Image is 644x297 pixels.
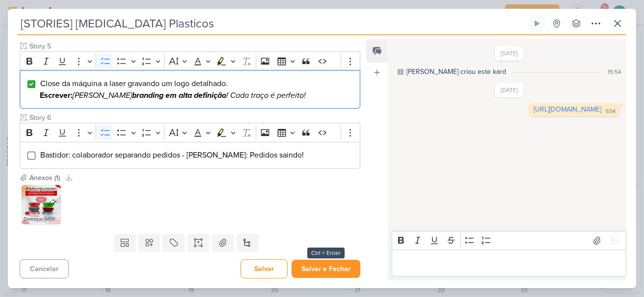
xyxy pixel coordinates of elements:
i: [PERSON_NAME] ! Cada traço é perfeito! [73,91,306,100]
div: Editor toolbar [20,123,360,142]
span: Close da máquina a laser gravando um logo detalhado. [40,79,306,100]
div: Editor editing area: main [392,250,626,276]
button: Cancelar [20,259,69,278]
div: Ligar relógio [533,20,541,27]
input: Texto sem título [27,41,360,51]
div: Editor toolbar [392,231,626,250]
div: Editor editing area: main [20,70,360,109]
div: Editor toolbar [20,51,360,70]
div: Destaque [MEDICAL_DATA] (1).png [22,214,61,224]
input: Kard Sem Título [18,15,526,32]
button: Salvar [241,259,288,278]
div: [PERSON_NAME] criou este kard [406,67,506,77]
button: Salvar e Fechar [292,260,360,278]
input: Texto sem título [27,113,360,123]
strong: Escrever: [40,91,73,100]
a: [URL][DOMAIN_NAME] [534,105,601,114]
div: 15:54 [608,68,621,76]
strong: branding em alta definição [132,91,226,100]
div: Editor editing area: main [20,142,360,169]
div: 6:54 [606,108,616,115]
span: Bastidor: colaborador separando pedidos - [PERSON_NAME]: Pedidos saindo! [40,150,304,160]
div: Ctrl + Enter [307,248,345,258]
img: 7gYgb1WVXdyzBNhdEX2anYwrLfAEGKof0TdvzYnc.png [22,185,61,224]
div: Anexos (1) [29,173,60,183]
